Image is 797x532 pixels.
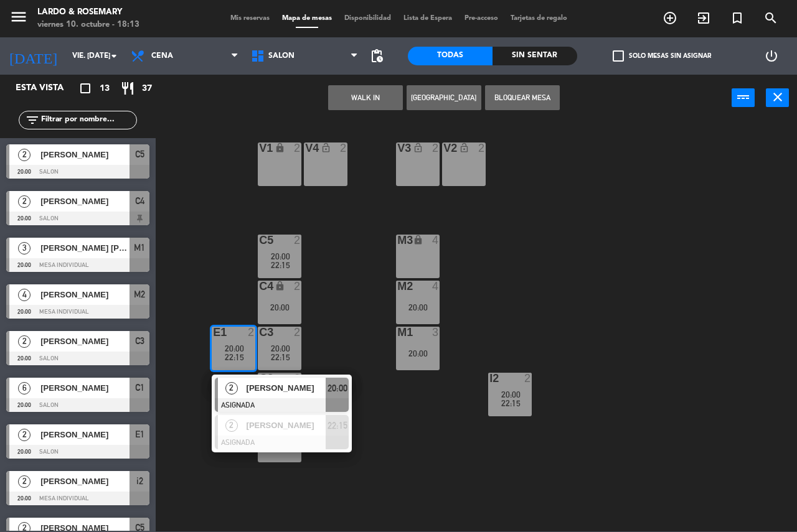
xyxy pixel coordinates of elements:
div: 4 [432,281,440,292]
div: 4 [432,235,440,246]
span: Mis reservas [224,15,276,22]
div: C2 [259,373,260,384]
span: 22:15 [225,352,244,362]
span: 13 [100,82,110,96]
span: 2 [18,149,31,161]
span: [PERSON_NAME] [40,335,130,348]
span: C3 [135,334,144,348]
span: Mapa de mesas [276,15,338,22]
span: [PERSON_NAME] [40,475,130,488]
label: Solo mesas sin asignar [613,50,711,62]
span: [PERSON_NAME] [40,288,130,301]
div: Esta vista [6,81,90,96]
span: 22:15 [271,352,290,362]
div: 20:00 [396,303,440,312]
span: 37 [142,82,152,96]
i: search [763,11,778,26]
button: close [766,88,789,107]
span: C4 [135,194,144,208]
span: [PERSON_NAME] [40,195,130,208]
span: M2 [134,287,145,302]
span: check_box_outline_blank [613,50,624,62]
div: 20:00 [258,303,301,312]
span: pending_actions [369,49,384,63]
span: 3 [18,242,31,254]
span: [PERSON_NAME] [40,381,130,394]
div: 2 [294,235,301,246]
i: lock [413,235,423,245]
i: close [770,90,785,105]
div: M2 [397,281,398,292]
span: 2 [18,195,31,208]
span: C1 [135,380,144,395]
span: Tarjetas de regalo [504,15,573,22]
span: 6 [18,382,31,394]
i: exit_to_app [696,11,711,26]
i: lock_open [321,142,331,153]
i: lock_open [413,142,423,153]
button: power_input [732,88,755,107]
div: 3 [432,327,440,338]
i: lock [275,142,285,153]
div: C4 [259,281,260,292]
span: Pre-acceso [458,15,504,22]
span: [PERSON_NAME] [40,428,130,441]
div: Lardo & Rosemary [37,6,139,19]
span: Reserva especial [720,7,754,29]
button: WALK IN [328,85,403,110]
span: [PERSON_NAME] [247,381,326,394]
span: 2 [18,429,31,441]
div: Sin sentar [493,47,577,65]
span: BUSCAR [754,7,788,29]
span: 20:00 [271,251,290,261]
span: C5 [135,147,144,162]
span: 20:00 [225,343,244,353]
span: 4 [18,289,31,301]
div: Todas [408,47,493,65]
i: crop_square [78,81,93,96]
span: 2 [18,475,31,488]
i: filter_list [25,113,40,128]
span: [PERSON_NAME] [40,148,130,161]
span: 20:00 [328,381,347,396]
span: SALON [268,52,295,60]
i: power_settings_new [764,49,779,63]
div: M3 [397,235,398,246]
div: V4 [305,142,306,154]
span: E1 [135,427,144,442]
span: 22:15 [328,418,347,433]
span: 20:00 [501,390,521,399]
div: C5 [259,235,260,246]
div: i2 [489,373,490,384]
div: 2 [524,373,532,384]
span: Cena [151,52,173,60]
div: 2 [248,327,255,338]
div: 2 [294,142,301,154]
span: M1 [134,240,145,255]
input: Filtrar por nombre... [40,113,136,127]
span: 2 [225,382,238,394]
span: i2 [136,474,143,488]
span: 2 [225,419,238,432]
div: 2 [294,281,301,292]
i: arrow_drop_down [106,49,121,63]
button: menu [9,7,28,30]
button: [GEOGRAPHIC_DATA] [407,85,481,110]
span: 20:00 [271,343,290,353]
span: 22:15 [271,260,290,270]
div: V1 [259,142,260,154]
div: M1 [397,327,398,338]
span: RESERVAR MESA [653,7,687,29]
div: V3 [397,142,398,154]
i: add_circle_outline [663,11,677,26]
i: lock [275,281,285,291]
div: 2 [340,142,347,154]
span: Disponibilidad [338,15,397,22]
i: turned_in_not [730,11,745,26]
i: restaurant [120,81,135,96]
span: 22:15 [501,398,521,408]
div: 2 [432,142,440,154]
button: Bloquear Mesa [485,85,560,110]
div: 2 [478,142,486,154]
